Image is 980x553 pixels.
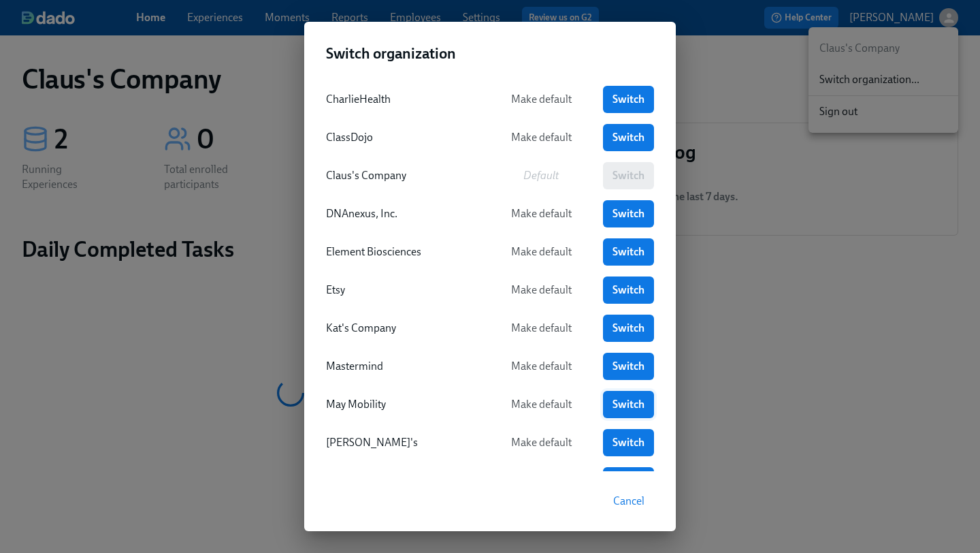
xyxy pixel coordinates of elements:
[612,321,644,335] span: Switch
[500,283,583,297] span: Make default
[612,131,644,144] span: Switch
[612,93,644,106] span: Switch
[326,92,479,107] div: CharlieHealth
[603,353,654,380] a: Switch
[603,276,654,304] a: Switch
[603,238,654,266] a: Switch
[326,244,479,259] div: Element Biosciences
[603,315,654,342] a: Switch
[500,207,583,221] span: Make default
[612,207,644,221] span: Switch
[326,435,479,450] div: [PERSON_NAME]'s
[490,86,592,113] button: Make default
[490,353,592,380] button: Make default
[604,488,654,515] button: Cancel
[490,238,592,266] button: Make default
[326,283,479,298] div: Etsy
[490,276,592,304] button: Make default
[500,245,583,259] span: Make default
[603,200,654,227] a: Switch
[326,168,479,183] div: Claus's Company
[603,86,654,113] a: Switch
[613,494,644,508] span: Cancel
[612,283,644,297] span: Switch
[612,436,644,449] span: Switch
[603,467,654,494] a: Switch
[326,321,479,336] div: Kat's Company
[603,124,654,151] a: Switch
[612,398,644,411] span: Switch
[500,360,583,373] span: Make default
[603,429,654,456] a: Switch
[490,429,592,456] button: Make default
[326,397,479,412] div: May Mobility
[603,391,654,418] a: Switch
[500,93,583,106] span: Make default
[326,44,654,64] h2: Switch organization
[612,360,644,373] span: Switch
[326,130,479,145] div: ClassDojo
[490,391,592,418] button: Make default
[490,200,592,227] button: Make default
[500,131,583,144] span: Make default
[500,398,583,411] span: Make default
[500,436,583,449] span: Make default
[500,321,583,335] span: Make default
[612,245,644,259] span: Switch
[326,359,479,374] div: Mastermind
[490,315,592,342] button: Make default
[490,124,592,151] button: Make default
[326,206,479,221] div: DNAnexus, Inc.
[490,467,592,494] button: Make default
